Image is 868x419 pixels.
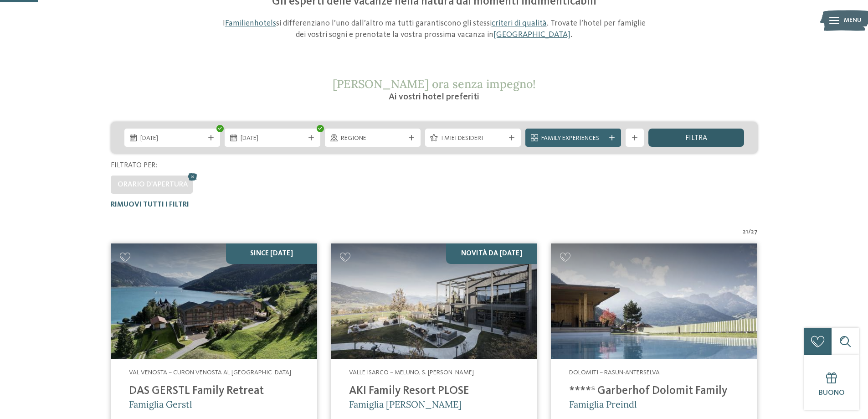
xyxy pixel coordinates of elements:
[341,134,405,143] span: Regione
[569,385,727,397] a: ****ˢ Garberhof Dolomit Family
[493,31,570,39] a: [GEOGRAPHIC_DATA]
[225,19,276,27] a: Familienhotels
[541,134,605,143] span: Family Experiences
[111,201,189,208] span: Rimuovi tutti i filtri
[743,228,748,237] span: 21
[441,134,505,143] span: I miei desideri
[551,243,757,360] img: Cercate un hotel per famiglie? Qui troverete solo i migliori!
[349,398,462,410] span: Famiglia [PERSON_NAME]
[389,93,479,102] span: Ai vostri hotel preferiti
[140,134,204,143] span: [DATE]
[129,398,192,410] span: Famiglia Gerstl
[349,385,469,397] a: AKI Family Resort PLOSE
[492,19,547,27] a: criteri di qualità
[129,369,291,376] span: Val Venosta – Curon Venosta al [GEOGRAPHIC_DATA]
[241,134,304,143] span: [DATE]
[118,181,188,188] span: Orario d'apertura
[331,243,537,360] img: Cercate un hotel per famiglie? Qui troverete solo i migliori!
[129,385,264,397] a: DAS GERSTL Family Retreat
[333,77,536,91] span: [PERSON_NAME] ora senza impegno!
[218,18,651,41] p: I si differenziano l’uno dall’altro ma tutti garantiscono gli stessi . Trovate l’hotel per famigl...
[569,369,660,376] span: Dolomiti – Rasun-Anterselva
[685,134,707,142] span: filtra
[111,243,317,360] img: Cercate un hotel per famiglie? Qui troverete solo i migliori!
[111,162,157,169] span: Filtrato per:
[804,355,859,410] a: Buono
[569,398,637,410] span: Famiglia Preindl
[349,369,474,376] span: Valle Isarco – Meluno, S. [PERSON_NAME]
[748,228,751,237] span: /
[819,389,845,397] span: Buono
[751,228,758,237] span: 27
